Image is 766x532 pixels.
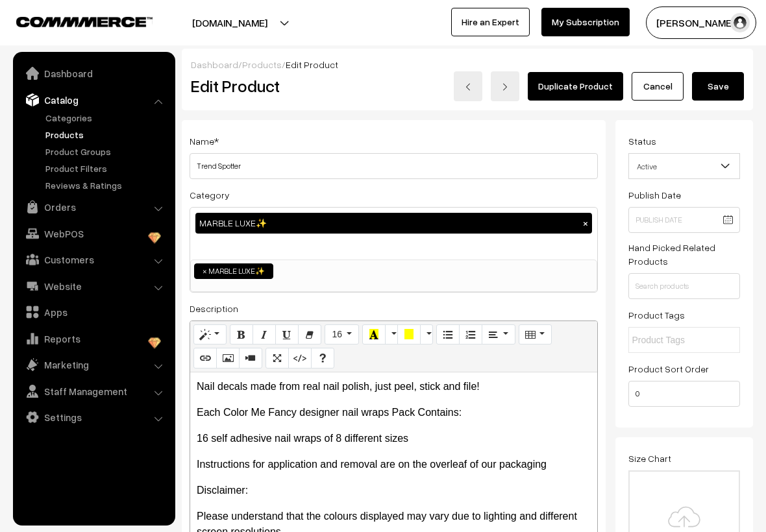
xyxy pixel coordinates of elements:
label: Status [628,134,656,148]
span: Edit Product [286,59,338,70]
button: [PERSON_NAME]… [646,6,756,39]
button: 16 [325,324,359,345]
label: Hand Picked Related Products [628,241,741,268]
span: Instructions for application and removal are on the overleaf of our packaging [197,459,547,470]
button: [DOMAIN_NAME] [147,6,313,39]
a: Dashboard [191,59,238,70]
a: WebPOS [16,222,171,245]
a: Orders [16,195,171,219]
span: Active [629,155,740,178]
input: Publish Date [628,207,741,233]
label: Name [190,134,219,148]
img: COMMMERCE [16,17,153,27]
a: Products [42,128,171,141]
span: 16 self adhesive nail wraps of 8 different sizes [197,433,408,444]
a: Reports [16,327,171,350]
a: Categories [42,111,171,125]
a: Hire an Expert [451,8,530,36]
a: My Subscription [541,8,630,36]
a: COMMMERCE [16,13,130,29]
a: Marketing [16,353,171,376]
a: Settings [16,405,171,429]
label: Product Sort Order [628,362,709,376]
a: Cancel [632,72,684,101]
input: Enter Number [628,381,741,407]
label: Description [190,302,238,315]
a: Duplicate Product [528,72,623,101]
h2: Edit Product [191,76,410,96]
p: Nail decals made from real nail polish, just peel, stick and file! [197,379,591,394]
label: Publish Date [628,188,681,202]
label: Size Chart [628,452,671,465]
a: Reviews & Ratings [42,178,171,192]
button: Save [692,72,744,101]
a: Dashboard [16,62,171,85]
span: 16 [332,329,342,339]
input: Name [190,153,598,179]
span: Disclaimer: [197,485,248,496]
a: Website [16,274,171,298]
a: Customers [16,248,171,271]
img: right-arrow.png [501,83,509,91]
a: Catalog [16,88,171,112]
span: Active [628,153,741,179]
div: MARBLE LUXE✨ [195,213,592,234]
input: Product Tags [632,333,746,347]
button: × [580,217,591,229]
img: left-arrow.png [464,83,472,91]
a: Products [242,59,282,70]
input: Search products [628,273,741,299]
a: Product Groups [42,145,171,158]
label: Product Tags [628,308,685,322]
a: Staff Management [16,380,171,403]
span: Each Color Me Fancy designer nail wraps Pack Contains: [197,407,462,418]
div: / / [191,58,744,71]
img: user [730,13,750,32]
a: Apps [16,300,171,324]
a: Product Filters [42,162,171,175]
